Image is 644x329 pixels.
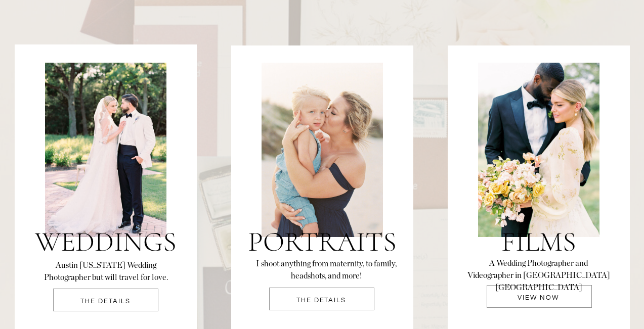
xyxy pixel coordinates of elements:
[30,227,182,261] a: Weddings
[448,257,630,281] a: A Wedding Photographer andVideographer in [GEOGRAPHIC_DATA] [GEOGRAPHIC_DATA]
[269,297,374,306] a: THE DETAILS
[463,227,615,261] a: films
[53,298,158,311] a: THE DETAILS
[39,259,174,283] a: Austin [US_STATE] Wedding Photographer but will travel for love.
[486,295,591,303] a: VIEW NOW
[246,258,407,281] a: I shoot anything from maternity, to family, headshots, and more!
[448,257,630,281] p: A Wedding Photographer and Videographer in [GEOGRAPHIC_DATA] [GEOGRAPHIC_DATA]
[247,227,398,261] a: Portraits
